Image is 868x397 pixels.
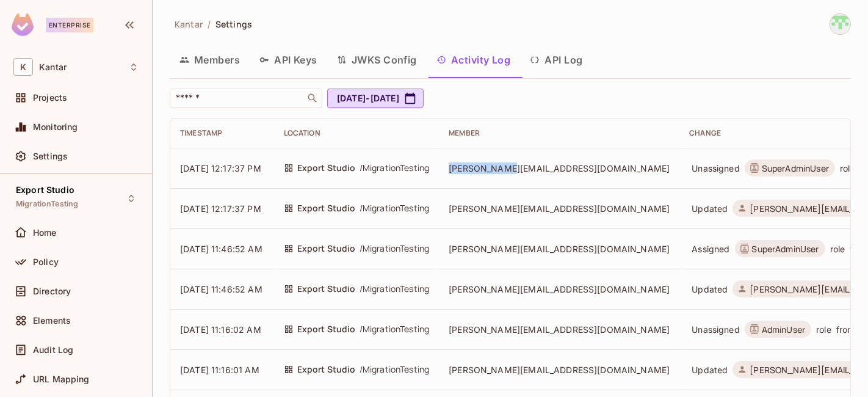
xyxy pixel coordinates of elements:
button: JWKS Config [327,45,427,75]
span: Monitoring [33,122,78,132]
span: [DATE] 11:16:01 AM [180,365,259,375]
div: Location [284,128,430,138]
span: SuperAdminUser [752,243,819,255]
span: SuperAdminUser [762,162,829,174]
span: Policy [33,257,59,267]
button: API Log [520,45,592,75]
button: Activity Log [427,45,521,75]
span: [PERSON_NAME][EMAIL_ADDRESS][DOMAIN_NAME] [449,163,670,173]
span: / MigrationTesting [360,161,430,175]
div: Enterprise [46,18,93,32]
button: [DATE]-[DATE] [327,89,424,108]
span: K [13,58,33,76]
img: Devesh.Kumar@Kantar.com [830,14,850,34]
span: Export Studio [297,161,356,175]
span: role [830,243,845,255]
img: SReyMgAAAABJRU5ErkJggg== [12,13,34,36]
span: / MigrationTesting [360,242,430,255]
span: to [850,243,858,255]
span: [DATE] 11:46:52 AM [180,284,262,294]
span: / MigrationTesting [360,202,430,215]
span: / MigrationTesting [360,322,430,336]
span: [DATE] 12:17:37 PM [180,203,261,214]
span: Directory [33,286,71,296]
span: [DATE] 12:17:37 PM [180,163,261,173]
span: Home [33,228,57,238]
div: Member [449,128,670,138]
span: Unassigned [692,324,740,335]
span: [DATE] 11:16:02 AM [180,324,261,335]
span: Workspace: Kantar [39,62,67,72]
span: Export Studio [16,185,74,195]
button: Members [170,45,250,75]
li: / [208,18,211,30]
span: [DATE] 11:46:52 AM [180,244,262,254]
span: Unassigned [692,162,740,174]
span: / MigrationTesting [360,282,430,296]
span: Export Studio [297,363,356,376]
span: AdminUser [762,324,805,335]
span: Export Studio [297,202,356,215]
span: Projects [33,93,67,103]
span: [PERSON_NAME][EMAIL_ADDRESS][DOMAIN_NAME] [449,244,670,254]
span: Audit Log [33,345,73,355]
span: Updated [692,203,728,214]
span: from [836,324,855,335]
span: URL Mapping [33,374,90,384]
span: Assigned [692,243,729,255]
span: [PERSON_NAME][EMAIL_ADDRESS][DOMAIN_NAME] [449,324,670,335]
span: / MigrationTesting [360,363,430,376]
button: API Keys [250,45,327,75]
span: Updated [692,364,728,376]
span: MigrationTesting [16,199,78,209]
span: Elements [33,316,71,326]
span: role [840,162,855,174]
span: Updated [692,283,728,295]
span: Settings [215,18,252,30]
span: [PERSON_NAME][EMAIL_ADDRESS][DOMAIN_NAME] [449,284,670,294]
span: role [816,324,831,335]
span: Export Studio [297,242,356,255]
span: Export Studio [297,282,356,296]
span: [PERSON_NAME][EMAIL_ADDRESS][DOMAIN_NAME] [449,203,670,214]
span: [PERSON_NAME][EMAIL_ADDRESS][DOMAIN_NAME] [449,365,670,375]
span: Settings [33,151,68,161]
span: Kantar [175,18,203,30]
span: Export Studio [297,322,356,336]
div: Timestamp [180,128,264,138]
